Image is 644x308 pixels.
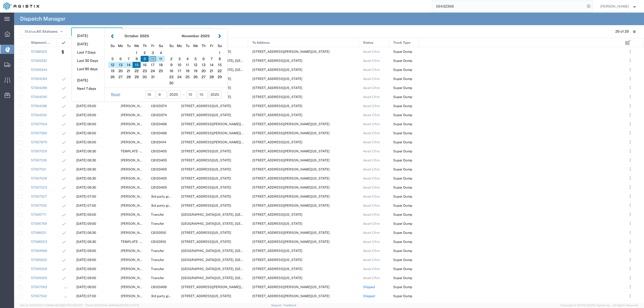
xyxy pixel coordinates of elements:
span: 1050 North Court St, Redding, California, 96001, United States [181,177,231,180]
div: 8 [133,56,141,62]
span: CB120374 [151,104,167,108]
div: Wednesday [191,42,199,50]
button: ... [627,157,634,164]
button: ... [627,166,634,173]
a: 57067532 [31,204,47,207]
button: ... [627,57,634,64]
div: 29 [216,74,224,80]
button: Next 7 days [72,85,104,93]
div: Monday [175,42,183,50]
span: Jaggi Atwal [121,204,148,207]
input: yyyy [209,91,222,99]
span: To Address [252,38,270,47]
strong: November [182,34,199,38]
div: 30 [141,74,149,80]
button: ... [627,220,634,227]
span: 3rd party giveaway [151,204,180,207]
a: 57067542 [31,294,47,298]
span: . . . [630,302,631,308]
div: 15 [216,62,224,68]
div: 15 [133,62,141,68]
span: Super Dump [393,95,412,99]
button: Advanced Search [169,27,211,35]
span: Super Dump [393,50,412,54]
img: icon [61,40,66,45]
div: 13 [199,62,208,68]
div: 10 [149,56,157,62]
a: Feedback [284,304,296,307]
span: . . . [630,248,631,254]
button: ... [627,202,634,209]
div: 24 [149,68,157,74]
span: Super Dump [393,167,412,171]
a: 57067060 [31,131,47,135]
div: 29 of 29 [615,29,629,34]
div: 16 [167,68,175,74]
span: . . . [630,67,631,73]
span: . . . [630,230,631,236]
span: Lorretta Ayala [600,4,629,9]
span: 18703 Cambridge Rd, Anderson, California, 96007, United States [252,158,330,162]
span: Super Dump [393,59,412,63]
span: 10/09/2025, 06:00 [76,140,96,144]
span: Super Dump [393,158,412,162]
span: . . . [630,94,631,100]
a: 57067021 [31,167,46,171]
span: . . . [630,112,631,118]
span: 10/09/2025, 07:00 [76,204,96,207]
div: 25 [157,68,165,74]
div: 17 [175,68,183,74]
div: 26 [108,74,116,80]
button: ... [627,256,634,263]
span: 18703 Cambridge Rd, Anderson, California, 96007, United States [252,50,330,54]
span: . . . [630,193,631,199]
span: 10/09/2025, 09:00 [76,213,96,216]
span: Truck Type [393,38,411,47]
span: Super Dump [393,186,412,189]
div: 27 [199,74,208,80]
span: . . . [630,293,631,299]
a: 57067527 [31,195,47,198]
span: . . . [630,221,631,227]
span: Super Dump [393,140,412,144]
div: 28 [208,74,216,80]
span: Super Dump [393,122,412,126]
span: Jose Fernandez [121,104,148,108]
span: Super Dump [393,149,412,153]
a: 57067023 [31,186,47,189]
div: 11 [183,62,191,68]
a: 57099326 [31,276,47,280]
input: dd [157,91,167,99]
a: Support [271,304,284,307]
button: ... [627,247,634,254]
span: CB120405 [151,177,167,180]
span: 4200 Cincinatti Ave, Rocklin, California, 95765, United States [181,204,231,207]
div: 26 [191,74,199,80]
span: . . . [630,157,631,163]
a: 57067030 [31,158,47,162]
span: 201 Hydril Rd, Avenal, California, 93204, United States [252,77,302,81]
span: CB120405 [151,167,167,171]
span: CB120414 [151,140,166,144]
span: - [183,92,184,97]
span: All Statuses [36,29,57,33]
button: ... [627,111,634,118]
a: 57067029 [31,149,47,153]
div: 17 [149,62,157,68]
div: 10 [175,62,183,68]
span: 10/09/2025, 06:00 [76,131,96,135]
div: 3 [175,56,183,62]
span: . . . [630,202,631,208]
div: 4 [157,50,165,56]
div: 8 [216,56,224,62]
button: ... [627,48,634,55]
span: Await Cfrm. [363,50,380,54]
span: Await Cfrm. [363,158,380,162]
div: Saturday [157,42,165,50]
div: 5 [108,56,116,62]
span: . . . [630,139,631,145]
span: TEMPLATE - NO ASSIGN [121,149,158,153]
span: 10/09/2025, 06:30 [76,149,96,153]
span: 308 W Alluvial Ave, Clovis, California, 93611, United States [252,140,302,144]
span: Await Cfrm. [363,86,380,90]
